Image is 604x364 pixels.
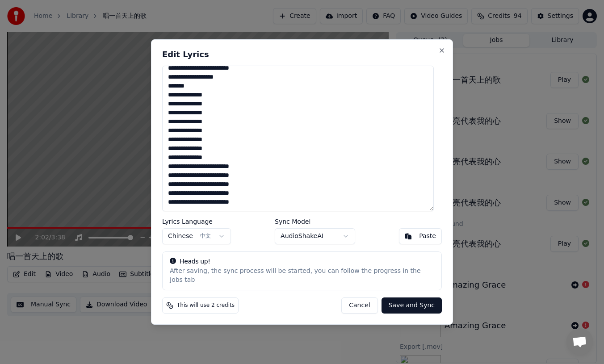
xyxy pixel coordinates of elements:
div: Paste [419,232,436,241]
label: Sync Model [275,218,355,225]
label: Lyrics Language [162,218,231,225]
span: This will use 2 credits [177,302,235,309]
h2: Edit Lyrics [162,50,442,59]
button: Save and Sync [382,297,442,314]
div: After saving, the sync process will be started, you can follow the progress in the Jobs tab [170,267,434,285]
button: Paste [399,228,442,244]
button: Cancel [341,297,377,314]
div: Heads up! [170,257,434,266]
